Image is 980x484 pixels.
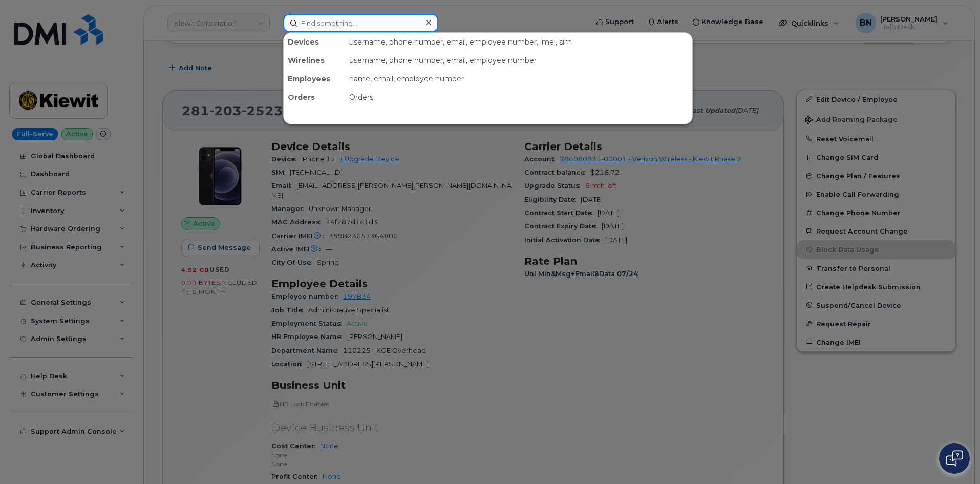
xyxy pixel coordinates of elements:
input: Find something... [283,14,438,32]
div: Devices [284,33,345,51]
div: Orders [284,88,345,107]
div: Wirelines [284,51,345,70]
div: username, phone number, email, employee number, imei, sim [345,33,692,51]
div: Employees [284,70,345,88]
div: Orders [345,88,692,107]
div: username, phone number, email, employee number [345,51,692,70]
div: name, email, employee number [345,70,692,88]
img: Open chat [946,450,963,467]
